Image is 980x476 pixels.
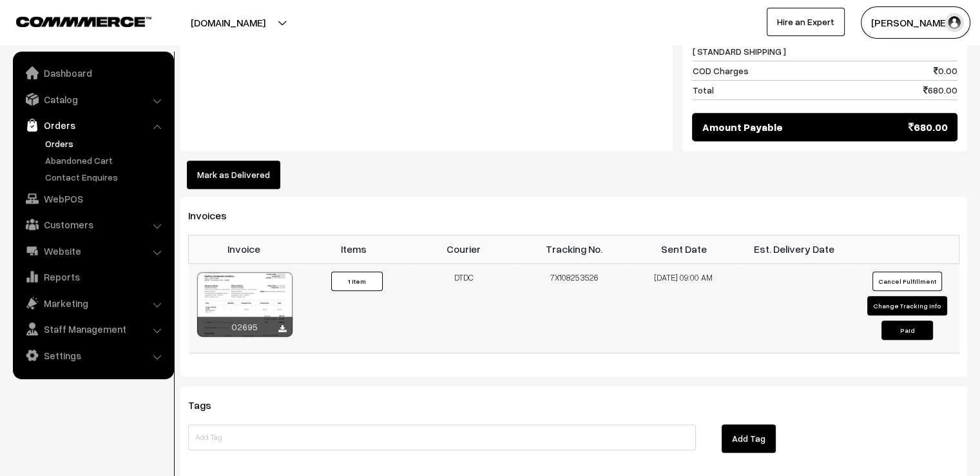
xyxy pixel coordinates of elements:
[867,296,947,315] button: Change Tracking Info
[739,235,849,263] th: Est. Delivery Date
[16,239,169,263] a: Website
[408,264,519,353] td: DTDC
[629,264,739,353] td: [DATE] 09:00 AM
[702,119,782,135] span: Amount Payable
[16,213,169,236] a: Customers
[881,321,933,340] button: Paid
[298,235,408,263] th: Items
[16,187,169,210] a: WebPOS
[188,209,242,222] span: Invoices
[16,61,169,84] a: Dashboard
[16,292,169,315] a: Marketing
[16,88,169,111] a: Catalog
[908,119,948,135] span: 680.00
[16,265,169,288] a: Reports
[16,17,151,26] img: COMMMERCE
[692,83,713,97] span: Total
[934,64,957,77] span: 0.00
[188,399,227,412] span: Tags
[872,272,942,291] button: Cancel Fulfillment
[519,235,629,263] th: Tracking No.
[42,170,169,184] a: Contact Enquires
[16,344,169,367] a: Settings
[16,317,169,341] a: Staff Management
[861,6,970,39] button: [PERSON_NAME]
[16,13,129,28] a: COMMMERCE
[187,161,280,189] button: Mark as Delivered
[189,235,299,263] th: Invoice
[519,264,629,353] td: 7X108253526
[146,6,311,39] button: [DOMAIN_NAME]
[197,317,293,337] div: 02695
[722,424,776,453] button: Add Tag
[945,13,964,32] img: user
[408,235,519,263] th: Courier
[767,8,845,36] a: Hire an Expert
[188,424,696,450] input: Add Tag
[42,154,169,167] a: Abandoned Cart
[16,114,169,137] a: Orders
[923,83,957,97] span: 680.00
[331,272,383,291] button: 1 Item
[42,137,169,150] a: Orders
[629,235,739,263] th: Sent Date
[692,64,748,77] span: COD Charges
